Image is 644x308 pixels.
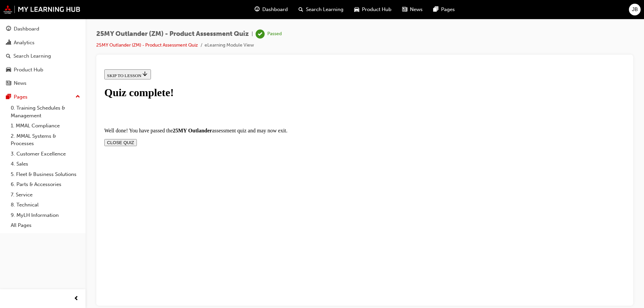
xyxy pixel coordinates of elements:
[13,52,51,60] div: Search Learning
[252,30,253,38] span: |
[3,91,83,103] button: Pages
[14,39,35,47] div: Analytics
[8,121,83,131] a: 1. MMAL Compliance
[255,5,260,14] span: guage-icon
[3,23,83,35] a: Dashboard
[14,93,28,101] div: Pages
[3,5,80,14] img: mmal
[96,42,198,48] a: 25MY Outlander (ZM) - Product Assessment Quiz
[14,79,26,87] div: News
[3,64,83,76] a: Product Hub
[362,6,391,13] span: Product Hub
[249,3,293,16] a: guage-iconDashboard
[3,37,83,49] a: Analytics
[410,6,423,13] span: News
[8,200,83,210] a: 8. Technical
[8,149,83,159] a: 3. Customer Excellence
[349,3,397,16] a: car-iconProduct Hub
[3,72,35,79] button: CLOSE QUIZ
[8,131,83,149] a: 2. MMAL Systems & Processes
[8,210,83,221] a: 9. MyLH Information
[6,26,11,32] span: guage-icon
[433,5,438,14] span: pages-icon
[3,61,524,67] p: Well done! You have passed the assessment quiz and may now exit.
[71,61,110,67] strong: 25MY Outlander
[8,169,83,180] a: 5. Fleet & Business Solutions
[6,94,11,100] span: pages-icon
[3,3,49,13] button: SKIP TO LESSON
[632,6,638,13] span: JB
[8,190,83,200] a: 7. Service
[6,53,11,59] span: search-icon
[8,220,83,231] a: All Pages
[205,42,254,49] li: eLearning Module View
[428,3,460,16] a: pages-iconPages
[629,4,641,15] button: JB
[262,6,288,13] span: Dashboard
[14,25,39,33] div: Dashboard
[441,6,455,13] span: Pages
[6,80,11,86] span: news-icon
[3,20,524,32] div: Quiz complete!
[3,77,83,89] a: News
[75,93,80,101] span: up-icon
[8,179,83,190] a: 6. Parts & Accessories
[5,6,47,11] span: SKIP TO LESSON
[3,21,83,91] button: DashboardAnalyticsSearch LearningProduct HubNews
[96,30,249,38] span: 25MY Outlander (ZM) - Product Assessment Quiz
[14,66,43,74] div: Product Hub
[6,40,11,46] span: chart-icon
[267,31,282,37] div: Passed
[74,295,79,303] span: prev-icon
[8,103,83,121] a: 0. Training Schedules & Management
[299,5,303,14] span: search-icon
[3,50,83,62] a: Search Learning
[354,5,359,14] span: car-icon
[397,3,428,16] a: news-iconNews
[6,67,11,73] span: car-icon
[402,5,407,14] span: news-icon
[8,159,83,169] a: 4. Sales
[306,6,343,13] span: Search Learning
[256,29,265,39] span: learningRecordVerb_PASS-icon
[293,3,349,16] a: search-iconSearch Learning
